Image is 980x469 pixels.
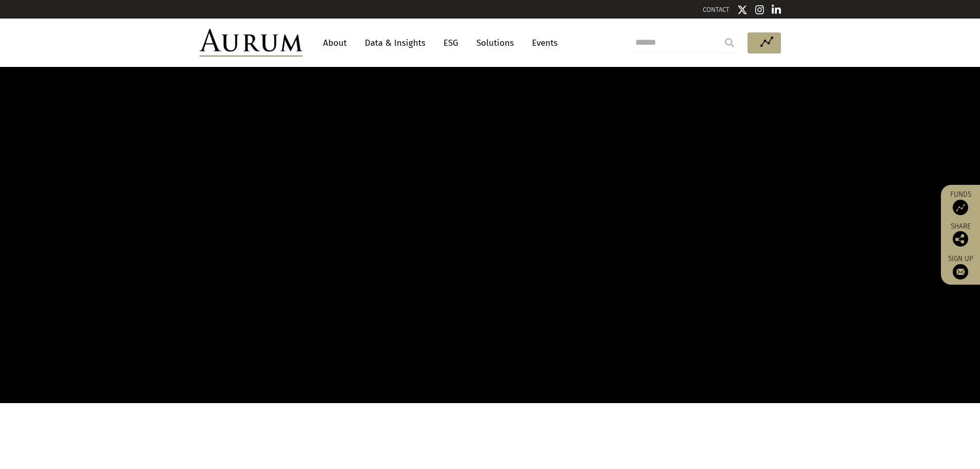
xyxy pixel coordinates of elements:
[946,223,975,247] div: Share
[318,33,352,53] a: About
[360,33,431,53] a: Data & Insights
[438,33,464,53] a: ESG
[737,5,747,15] img: Twitter icon
[946,254,975,280] a: Sign up
[471,33,519,53] a: Solutions
[703,6,729,13] a: CONTACT
[772,5,781,15] img: Linkedin icon
[953,200,968,215] img: Access Funds
[527,33,558,53] a: Events
[755,5,764,15] img: Instagram icon
[946,190,975,215] a: Funds
[200,29,302,57] img: Aurum
[953,231,968,247] img: Share this post
[719,32,740,53] input: Submit
[953,264,968,280] img: Sign up to our newsletter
